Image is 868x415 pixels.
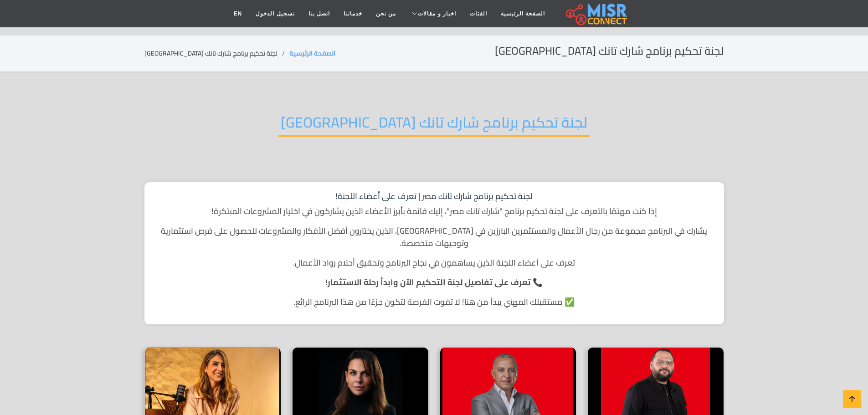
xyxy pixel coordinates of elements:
[144,49,289,58] li: لجنة تحكيم برنامج شارك تانك [GEOGRAPHIC_DATA]
[495,45,724,58] h2: لجنة تحكيم برنامج شارك تانك [GEOGRAPHIC_DATA]
[154,225,715,249] p: يشارك في البرنامج مجموعة من رجال الأعمال والمستثمرين البارزين في [GEOGRAPHIC_DATA]، الذين يختارون...
[403,5,463,22] a: اخبار و مقالات
[227,5,249,22] a: EN
[154,296,715,308] p: ✅ مستقبلك المهني يبدأ من هنا! لا تفوت الفرصة لتكون جزءًا من هذا البرنامج الرائع.
[494,5,552,22] a: الصفحة الرئيسية
[566,2,627,25] img: main.misr_connect
[249,5,301,22] a: تسجيل الدخول
[302,5,337,22] a: اتصل بنا
[278,113,590,137] h2: لجنة تحكيم برنامج شارك تانك [GEOGRAPHIC_DATA]
[369,5,403,22] a: من نحن
[289,47,335,59] a: الصفحة الرئيسية
[418,10,456,18] span: اخبار و مقالات
[337,5,369,22] a: خدماتنا
[154,256,715,269] p: تعرف على أعضاء اللجنة الذين يساهمون في نجاح البرنامج وتحقيق أحلام رواد الأعمال.
[154,276,715,288] p: 📞 تعرف على تفاصيل لجنة التحكيم الآن وابدأ رحلة الاستثمار!
[463,5,494,22] a: الفئات
[154,191,715,201] h1: لجنة تحكيم برنامج شارك تانك مصر | تعرف على أعضاء اللجنة!
[154,205,715,217] p: إذا كنت مهتمًا بالتعرف على لجنة تحكيم برنامج "شارك تانك مصر"، إليك قائمة بأبرز الأعضاء الذين يشار...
